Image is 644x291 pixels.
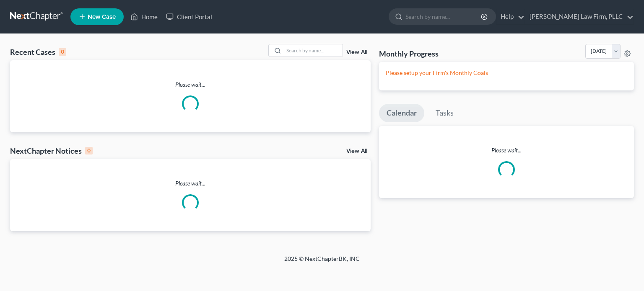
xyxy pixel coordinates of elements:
div: NextChapter Notices [10,146,93,156]
p: Please setup your Firm's Monthly Goals [386,69,627,77]
a: View All [346,148,367,154]
a: Client Portal [162,9,216,24]
a: [PERSON_NAME] Law Firm, PLLC [525,9,634,24]
p: Please wait... [379,146,634,155]
div: Recent Cases [10,47,66,57]
input: Search by name... [405,9,482,24]
input: Search by name... [284,44,343,57]
span: New Case [88,14,116,20]
div: 0 [85,147,93,155]
a: Home [126,9,162,24]
a: View All [346,49,367,55]
a: Help [496,9,525,24]
a: Calendar [379,104,424,122]
h3: Monthly Progress [379,49,439,59]
div: 0 [59,48,66,56]
p: Please wait... [10,80,371,89]
div: 2025 © NextChapterBK, INC [83,255,561,270]
a: Tasks [428,104,461,122]
p: Please wait... [10,179,371,188]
